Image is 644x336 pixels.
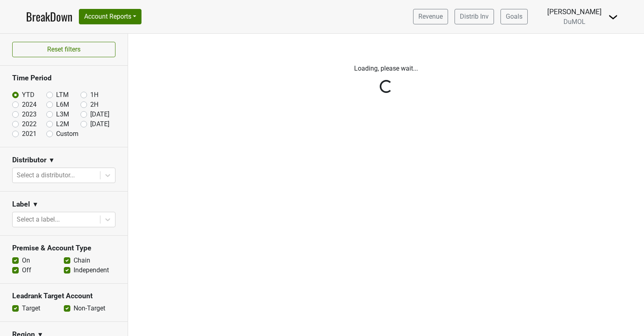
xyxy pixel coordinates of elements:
button: Account Reports [79,9,141,24]
span: DuMOL [563,18,585,26]
img: Dropdown Menu [608,12,618,22]
p: Loading, please wait... [161,64,612,73]
a: BreakDown [26,8,72,25]
a: Distrib Inv [455,9,494,24]
div: [PERSON_NAME] [547,6,602,17]
a: Revenue [413,9,448,24]
a: Goals [500,9,528,24]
